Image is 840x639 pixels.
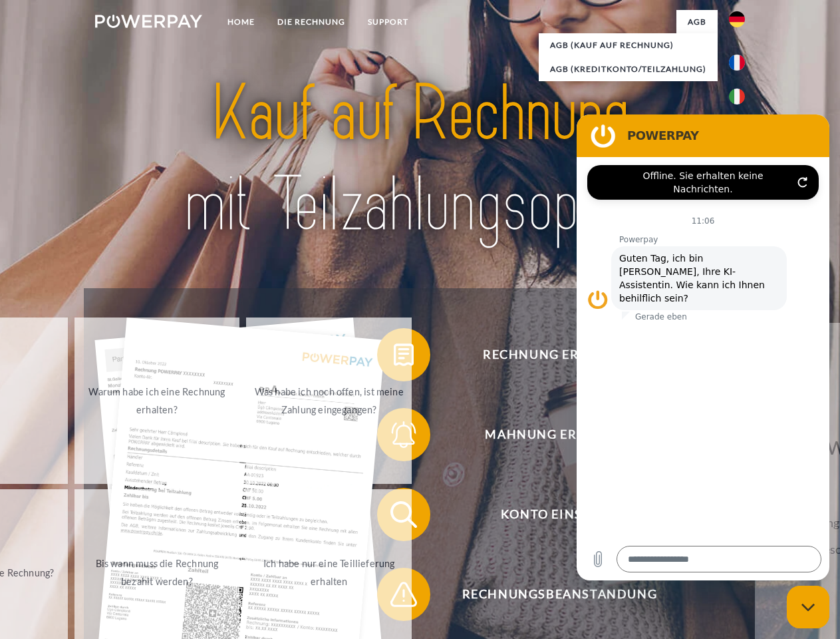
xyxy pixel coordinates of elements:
[377,568,723,621] button: Rechnungsbeanstandung
[787,586,829,628] iframe: Schaltfläche zum Öffnen des Messaging-Fensters; Konversation läuft
[539,57,718,81] a: AGB (Kreditkonto/Teilzahlung)
[254,383,404,419] div: Was habe ich noch offen, ist meine Zahlung eingegangen?
[396,568,722,621] span: Rechnungsbeanstandung
[356,10,420,34] a: SUPPORT
[729,55,745,71] img: fr
[246,318,412,484] a: Was habe ich noch offen, ist meine Zahlung eingegangen?
[729,11,745,27] img: de
[396,488,722,541] span: Konto einsehen
[539,33,718,57] a: AGB (Kauf auf Rechnung)
[254,554,404,590] div: Ich habe nur eine Teillieferung erhalten
[577,114,829,580] iframe: Messaging-Fenster
[266,10,356,34] a: DIE RECHNUNG
[82,383,232,419] div: Warum habe ich eine Rechnung erhalten?
[82,554,232,590] div: Bis wann muss die Rechnung bezahlt werden?
[216,10,266,34] a: Home
[127,64,713,255] img: title-powerpay_de.svg
[95,15,202,28] img: logo-powerpay-white.svg
[676,10,718,34] a: agb
[377,488,723,541] button: Konto einsehen
[729,89,745,105] img: it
